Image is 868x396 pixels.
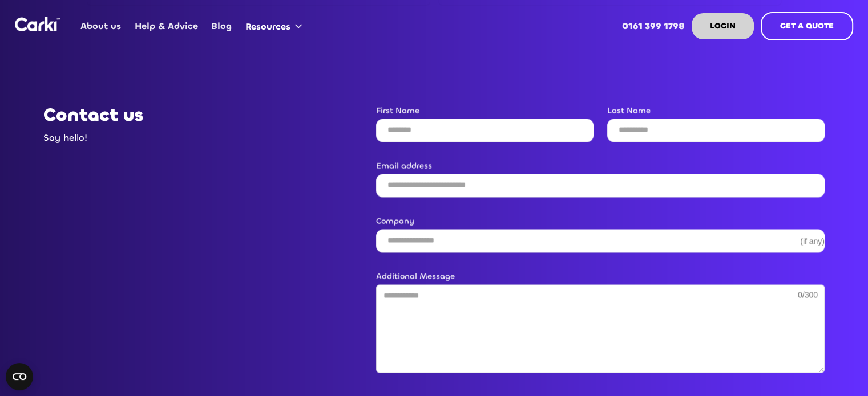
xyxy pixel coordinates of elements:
[616,4,692,48] a: 0161 399 1798
[15,17,60,31] img: Logo
[607,105,825,116] label: Last Name
[376,215,825,227] label: Company
[205,4,239,48] a: Blog
[74,4,128,48] a: About us
[800,235,825,247] div: (if any)
[43,105,263,125] h2: Contact us
[6,363,33,390] button: Open CMP widget
[376,105,594,116] label: First Name
[245,21,290,33] div: Resources
[692,13,754,39] a: LOGIN
[780,21,834,31] strong: GET A QUOTE
[15,17,60,31] a: home
[376,271,825,282] label: Additional Message
[761,12,853,40] a: GET A QUOTE
[128,4,204,48] a: Help & Advice
[376,160,825,172] label: Email address
[239,5,313,48] div: Resources
[43,131,263,145] p: Say hello!
[622,20,685,32] strong: 0161 399 1798
[798,289,818,300] div: 0/300
[710,21,736,31] strong: LOGIN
